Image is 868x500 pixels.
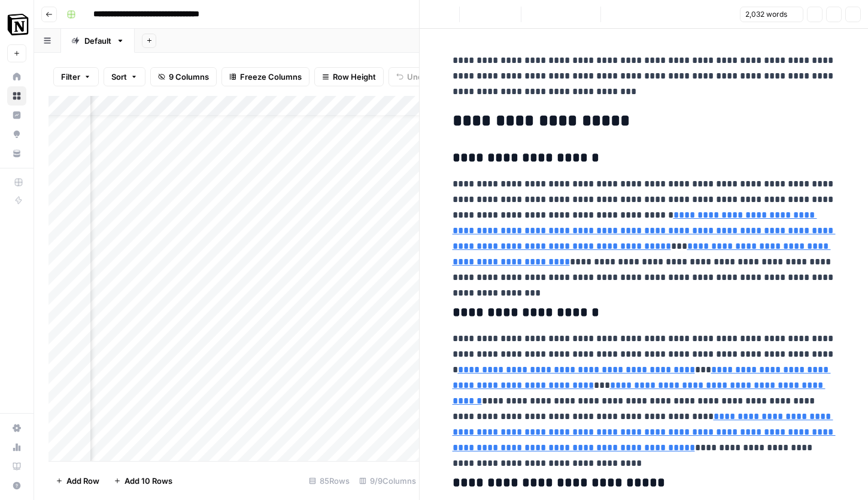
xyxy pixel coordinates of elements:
span: Freeze Columns [240,71,302,83]
button: Add Row [48,471,107,490]
button: Help + Support [7,476,26,495]
span: Add Row [66,475,99,487]
button: Row Height [314,67,384,86]
div: 85 Rows [304,471,354,490]
button: Workspace: Notion [7,10,26,40]
button: 9 Columns [150,67,217,86]
a: Default [61,29,135,53]
button: Undo [389,67,435,86]
a: Settings [7,418,26,438]
button: Filter [53,67,99,86]
div: Default [84,35,111,47]
button: 2,032 words [740,7,803,22]
span: 9 Columns [169,71,209,83]
button: Freeze Columns [221,67,309,86]
span: Filter [61,71,80,83]
span: Sort [111,71,127,83]
a: Your Data [7,144,26,163]
a: Usage [7,438,26,457]
span: 2,032 words [745,9,787,20]
a: Insights [7,106,26,125]
span: Row Height [333,71,376,83]
a: Opportunities [7,125,26,144]
span: Undo [407,71,427,83]
button: Add 10 Rows [107,471,180,490]
a: Browse [7,86,26,106]
span: Add 10 Rows [125,475,172,487]
img: Notion Logo [7,14,29,35]
button: Sort [104,67,145,86]
a: Home [7,67,26,86]
a: Learning Hub [7,457,26,476]
div: 9/9 Columns [354,471,421,490]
